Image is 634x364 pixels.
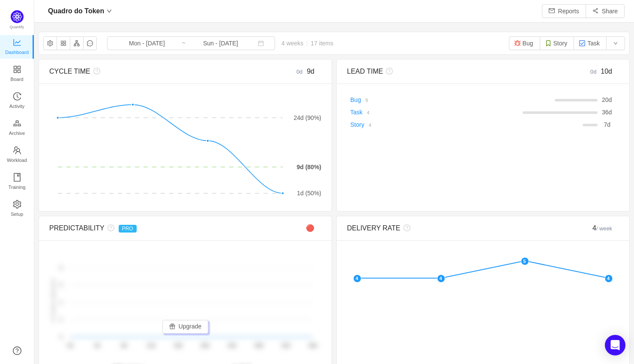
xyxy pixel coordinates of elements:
[49,68,90,75] span: CYCLE TIME
[601,68,612,75] span: 10d
[13,346,21,355] a: icon: question-circle
[350,109,363,116] a: Task
[604,121,607,128] span: 7
[13,92,21,101] i: icon: history
[604,121,610,128] span: d
[296,69,307,75] small: 0d
[592,224,612,232] span: 4
[147,343,155,349] tspan: 12d
[60,300,63,305] tspan: 4
[258,40,264,46] i: icon: calendar
[367,110,369,115] small: 4
[60,265,63,270] tspan: 8
[401,224,410,231] i: icon: question-circle
[9,125,25,142] span: Archive
[173,343,182,349] tspan: 16d
[9,98,24,115] span: Activity
[7,152,27,169] span: Workload
[307,68,314,75] span: 9d
[364,121,371,128] a: 4
[8,179,25,196] span: Training
[60,334,63,340] tspan: 0
[542,4,586,18] button: icon: mailReports
[13,65,21,74] i: icon: appstore
[121,343,127,349] tspan: 8d
[347,223,551,233] div: DELIVERY RATE
[540,36,574,50] button: Story
[602,109,609,116] span: 36
[57,36,70,50] button: icon: appstore
[602,96,609,103] span: 20
[13,39,21,56] a: Dashboard
[70,36,84,50] button: icon: apartment
[602,96,612,103] span: d
[200,343,209,349] tspan: 20d
[574,36,607,50] button: Task
[60,283,63,288] tspan: 6
[105,224,114,231] i: icon: question-circle
[13,173,21,191] a: Training
[67,343,73,349] tspan: 0d
[11,10,24,23] img: Quantify
[362,109,369,116] a: 4
[49,223,253,233] div: PREDICTABILITY
[13,173,21,182] i: icon: book
[596,225,612,232] small: / week
[5,44,29,61] span: Dashboard
[368,122,371,128] small: 4
[11,71,24,88] span: Board
[365,98,368,103] small: 9
[545,40,552,47] img: 10315
[94,343,100,349] tspan: 4d
[11,206,23,223] span: Setup
[227,343,236,349] tspan: 24d
[13,66,21,83] a: Board
[107,9,112,14] i: icon: down
[586,4,625,18] button: icon: share-altShare
[119,225,137,233] span: PRO
[275,40,340,47] span: 4 weeks
[590,69,601,75] small: 0d
[602,109,612,116] span: d
[308,343,317,349] tspan: 36d
[311,40,333,47] span: 17 items
[13,200,21,218] a: Setup
[383,68,393,75] i: icon: question-circle
[13,200,21,209] i: icon: setting
[10,25,24,29] span: Quantify
[514,40,521,47] img: 10303
[90,68,100,75] i: icon: question-circle
[13,146,21,155] i: icon: team
[350,96,361,103] a: Bug
[83,36,97,50] button: icon: message
[509,36,540,50] button: Bug
[112,39,182,48] input: Start date
[361,96,368,103] a: 9
[13,92,21,110] a: Activity
[306,224,314,232] span: 🔴
[51,279,56,323] text: # of items delivered
[13,146,21,164] a: Workload
[13,119,21,137] a: Archive
[254,343,263,349] tspan: 28d
[13,119,21,128] i: icon: gold
[579,40,586,47] img: 10318
[605,335,625,355] div: Open Intercom Messenger
[43,36,57,50] button: icon: setting
[347,68,383,75] span: LEAD TIME
[13,38,21,47] i: icon: line-chart
[186,39,255,48] input: End date
[60,317,63,322] tspan: 2
[350,121,365,128] a: Story
[48,4,104,18] span: Quadro do Token
[162,320,209,334] button: icon: giftUpgrade
[281,343,290,349] tspan: 32d
[606,36,625,50] button: icon: down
